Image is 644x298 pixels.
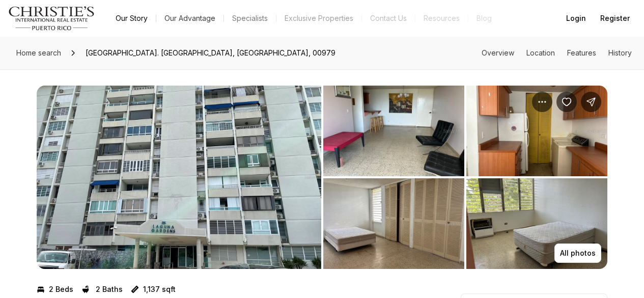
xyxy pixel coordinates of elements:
[276,11,361,25] a: Exclusive Properties
[600,14,630,22] span: Register
[8,6,95,31] img: logo
[415,11,468,25] a: Resources
[49,285,73,293] p: 2 Beds
[566,14,586,22] span: Login
[16,48,61,57] span: Home search
[466,178,607,269] button: View image gallery
[581,92,601,112] button: Share Property: Avenida Laguna COND. LAGUNA GARDENS II #7B
[560,8,592,29] button: Login
[482,48,514,57] a: Skip to: Overview
[323,178,464,269] button: View image gallery
[37,86,321,269] li: 1 of 3
[96,285,123,293] p: 2 Baths
[468,11,500,25] a: Blog
[482,49,632,57] nav: Page section menu
[37,86,607,269] div: Listing Photos
[466,86,607,176] button: View image gallery
[107,11,156,25] a: Our Story
[532,92,552,112] button: Property options
[526,48,555,57] a: Skip to: Location
[556,92,577,112] button: Save Property: Avenida Laguna COND. LAGUNA GARDENS II #7B
[12,45,65,61] a: Home search
[156,11,223,25] a: Our Advantage
[608,48,632,57] a: Skip to: History
[594,8,636,29] button: Register
[362,11,415,25] button: Contact Us
[224,11,276,25] a: Specialists
[143,285,176,293] p: 1,137 sqft
[37,86,321,269] button: View image gallery
[81,45,340,61] span: [GEOGRAPHIC_DATA]. [GEOGRAPHIC_DATA], [GEOGRAPHIC_DATA], 00979
[323,86,608,269] li: 2 of 3
[567,48,596,57] a: Skip to: Features
[323,86,464,176] button: View image gallery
